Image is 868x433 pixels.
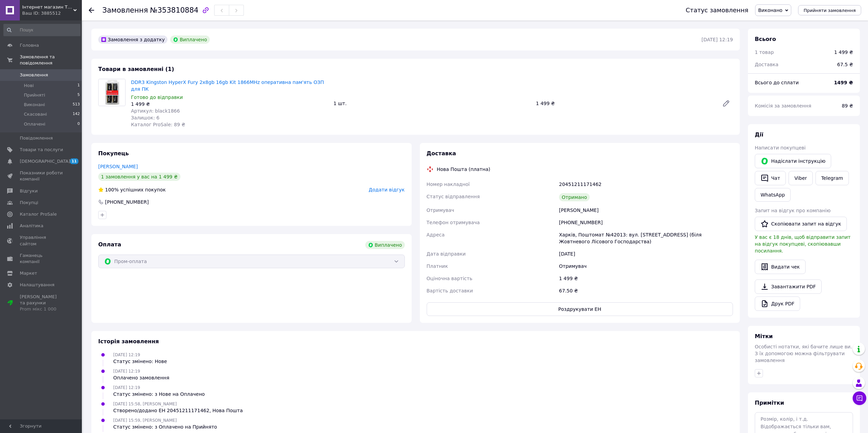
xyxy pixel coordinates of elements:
[20,158,70,164] span: [DEMOGRAPHIC_DATA]
[369,187,404,192] span: Додати відгук
[558,216,734,229] div: [PHONE_NUMBER]
[755,62,778,67] span: Доставка
[77,121,80,127] span: 0
[558,178,734,190] div: 20451211171462
[24,92,45,98] span: Прийняті
[70,158,78,164] span: 11
[20,294,63,313] span: [PERSON_NAME] та рахунки
[755,333,773,340] span: Мітки
[331,99,533,108] div: 1 шт.
[755,279,822,294] a: Завантажити PDF
[853,391,866,405] button: Чат з покупцем
[20,270,37,276] span: Маркет
[170,35,210,44] div: Виплачено
[20,170,63,182] span: Показники роботи компанії
[113,358,167,365] div: Статус змінено: Нове
[833,57,857,72] div: 67.5 ₴
[427,302,733,316] button: Роздрукувати ЕН
[20,147,63,153] span: Товари та послуги
[113,374,169,381] div: Оплачено замовлення
[427,194,480,199] span: Статус відправлення
[558,229,734,248] div: Харків, Поштомат №42013: вул. [STREET_ADDRESS] (біля Жовтневого Лісового Господарства)
[113,423,217,430] div: Статус змінено: з Оплачено на Прийнято
[758,8,782,13] span: Виконано
[427,251,466,257] span: Дата відправки
[702,37,733,42] time: [DATE] 12:19
[755,49,774,55] span: 1 товар
[3,24,80,36] input: Пошук
[365,241,405,249] div: Виплачено
[533,99,717,108] div: 1 499 ₴
[755,171,786,185] button: Чат
[755,297,800,311] a: Друк PDF
[24,121,45,127] span: Оплачені
[102,6,148,14] span: Замовлення
[686,7,748,14] div: Статус замовлення
[98,150,129,157] span: Покупець
[559,193,590,201] div: Отримано
[113,352,140,357] span: [DATE] 12:19
[755,145,806,150] span: Написати покупцеві
[77,92,80,98] span: 5
[834,49,853,56] div: 1 499 ₴
[558,272,734,285] div: 1 499 ₴
[20,72,48,78] span: Замовлення
[435,166,492,173] div: Нова Пошта (платна)
[755,260,806,274] button: Видати чек
[427,288,473,293] span: Вартість доставки
[99,79,125,106] img: DDR3 Kingston HyperX Fury 2x8gb 16gb Kit 1866MHz оперативна пам'ять ОЗП для ПК
[89,7,94,14] div: Повернутися назад
[755,80,799,85] span: Всього до сплати
[98,186,166,193] div: успішних покупок
[131,80,324,92] a: DDR3 Kingston HyperX Fury 2x8gb 16gb Kit 1866MHz оперативна пам'ять ОЗП для ПК
[558,260,734,272] div: Отримувач
[842,103,853,109] span: 89 ₴
[755,131,763,138] span: Дії
[804,8,856,13] span: Прийняти замовлення
[113,369,140,374] span: [DATE] 12:19
[834,80,853,85] b: 1499 ₴
[755,188,791,202] a: WhatsApp
[427,263,448,269] span: Платник
[105,187,119,192] span: 100%
[427,150,456,157] span: Доставка
[427,220,480,225] span: Телефон отримувача
[427,182,470,187] span: Номер накладної
[755,234,851,254] span: У вас є 18 днів, щоб відправити запит на відгук покупцеві, скопіювавши посилання.
[131,108,180,114] span: Артикул: black1866
[113,418,177,423] span: [DATE] 15:59, [PERSON_NAME]
[20,200,38,206] span: Покупці
[24,83,34,89] span: Нові
[98,164,138,169] a: [PERSON_NAME]
[22,10,82,16] div: Ваш ID: 3885512
[77,83,80,89] span: 1
[131,95,183,100] span: Готово до відправки
[98,338,159,345] span: Історія замовлення
[113,402,177,406] span: [DATE] 15:58, [PERSON_NAME]
[558,285,734,297] div: 67.50 ₴
[131,101,328,107] div: 1 499 ₴
[98,173,180,181] div: 1 замовлення у вас на 1 499 ₴
[789,171,812,185] a: Viber
[427,207,454,213] span: Отримувач
[131,115,160,120] span: Залишок: 6
[20,135,53,141] span: Повідомлення
[131,122,185,127] span: Каталог ProSale: 89 ₴
[113,407,243,414] div: Створено/додано ЕН 20451211171462, Нова Пошта
[20,211,57,217] span: Каталог ProSale
[798,5,861,15] button: Прийняти замовлення
[98,66,174,72] span: Товари в замовленні (1)
[20,223,43,229] span: Аналітика
[73,102,80,108] span: 513
[73,111,80,117] span: 142
[427,232,445,237] span: Адреса
[20,234,63,247] span: Управління сайтом
[24,102,45,108] span: Виконані
[815,171,849,185] a: Telegram
[24,111,47,117] span: Скасовані
[98,241,121,248] span: Оплата
[755,217,847,231] button: Скопіювати запит на відгук
[20,188,38,194] span: Відгуки
[755,36,776,42] span: Всього
[20,252,63,265] span: Гаманець компанії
